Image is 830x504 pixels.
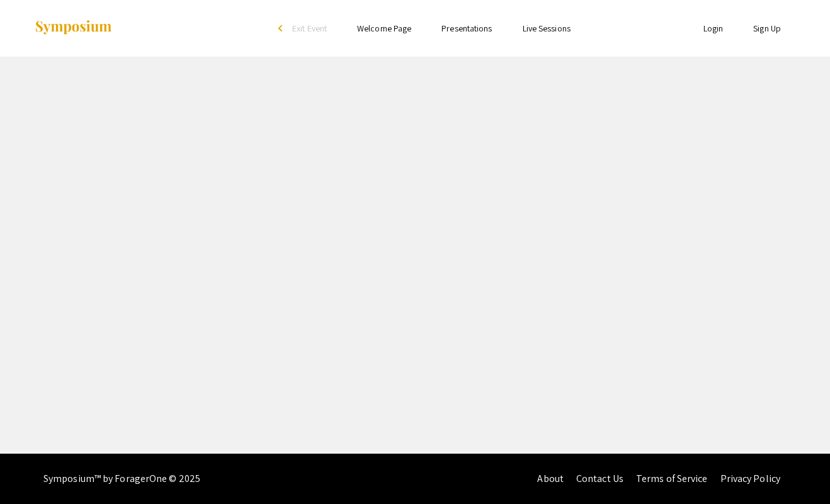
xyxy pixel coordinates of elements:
a: Privacy Policy [720,472,780,485]
a: Terms of Service [636,472,708,485]
span: Exit Event [292,23,327,34]
a: Login [703,23,724,34]
a: Presentations [441,23,492,34]
div: Symposium™ by ForagerOne © 2025 [43,454,200,504]
img: Symposium by ForagerOne [34,20,113,36]
a: Contact Us [576,472,623,485]
a: Live Sessions [523,23,571,34]
a: About [537,472,564,485]
a: Sign Up [753,23,781,34]
a: Welcome Page [357,23,411,34]
iframe: Chat [776,447,821,495]
div: arrow_back_ios [278,25,286,32]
